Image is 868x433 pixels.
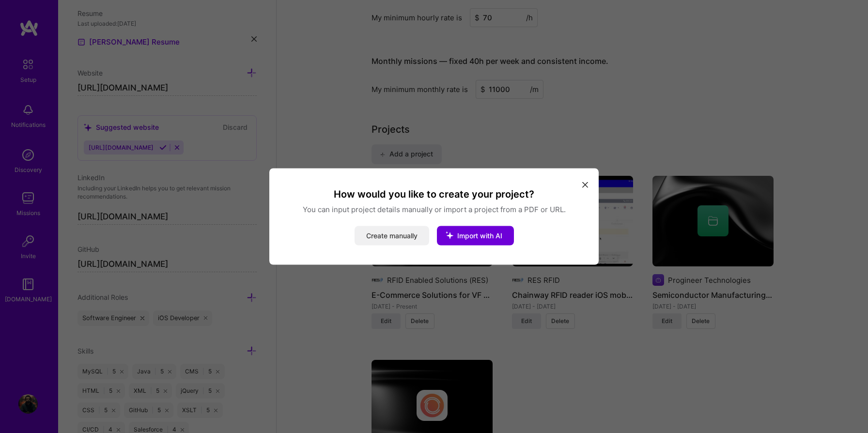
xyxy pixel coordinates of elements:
span: Import with AI [457,232,502,240]
i: icon StarsWhite [437,223,462,248]
p: You can input project details manually or import a project from a PDF or URL. [281,204,587,215]
button: Import with AI [437,226,514,246]
h3: How would you like to create your project? [281,188,587,201]
button: Create manually [355,226,429,246]
div: modal [269,169,599,265]
i: icon Close [582,182,588,187]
